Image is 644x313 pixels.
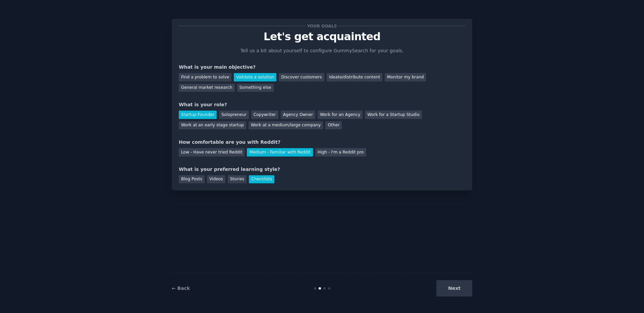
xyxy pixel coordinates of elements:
div: Low - Have never tried Reddit [179,148,245,156]
div: Ideate/distribute content [327,73,382,81]
div: Work for a Startup Studio [365,111,422,119]
div: Work at an early stage startup [179,121,246,130]
p: Tell us a bit about yourself to configure GummySearch for your goals. [237,47,407,54]
div: High - I'm a Reddit pro [315,148,366,156]
div: Other [325,121,342,130]
div: Agency Owner [281,111,315,119]
div: Solopreneur [219,111,249,119]
div: General market research [179,84,235,92]
div: Medium - Familiar with Reddit [247,148,313,156]
div: Work at a medium/large company [249,121,323,130]
div: What is your preferred learning style? [179,166,465,173]
div: Videos [207,175,225,184]
div: Startup Founder [179,111,217,119]
div: What is your role? [179,101,465,108]
div: Blog Posts [179,175,205,184]
div: Work for an Agency [318,111,363,119]
div: Copywriter [251,111,278,119]
a: ← Back [172,286,190,291]
p: Let's get acquainted [179,31,465,43]
div: Monitor my brand [385,73,426,81]
div: Something else [237,84,274,92]
div: How comfortable are you with Reddit? [179,139,465,146]
div: Discover customers [279,73,324,81]
div: Validate a solution [234,73,276,81]
div: What is your main objective? [179,64,465,71]
span: Your goals [306,22,338,29]
div: Checklists [249,175,274,184]
div: Find a problem to solve [179,73,231,81]
div: Stories [228,175,247,184]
